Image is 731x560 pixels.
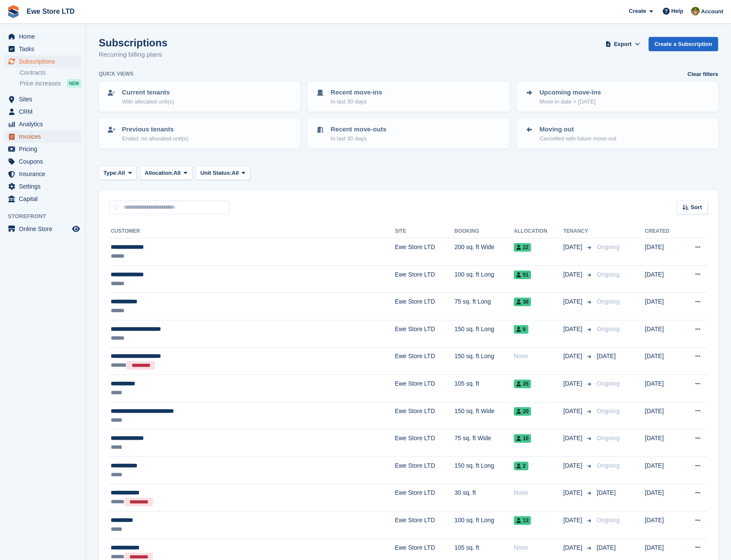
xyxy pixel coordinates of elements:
[604,37,642,51] button: Export
[4,43,81,55] a: menu
[4,155,81,167] a: menu
[395,375,455,402] td: Ewe Store LTD
[563,461,584,470] span: [DATE]
[455,511,514,539] td: 100 sq. ft Long
[395,457,455,484] td: Ewe Store LTD
[118,169,125,177] span: All
[4,131,81,143] a: menu
[71,224,81,234] a: Preview store
[20,79,61,88] span: Price increases
[455,320,514,347] td: 150 sq. ft Long
[23,4,78,18] a: Ewe Store LTD
[645,402,681,429] td: [DATE]
[563,297,584,306] span: [DATE]
[517,119,717,148] a: Moving out Cancelled with future move-out
[145,169,173,177] span: Allocation:
[19,155,70,167] span: Coupons
[4,30,81,43] a: menu
[517,82,717,111] a: Upcoming move-ins Move-in date > [DATE]
[200,169,232,177] span: Unit Status:
[109,225,395,238] th: Customer
[563,325,584,334] span: [DATE]
[563,379,584,388] span: [DATE]
[455,293,514,320] td: 75 sq. ft Long
[514,407,531,416] span: 20
[122,88,174,97] p: Current tenants
[4,118,81,130] a: menu
[19,143,70,155] span: Pricing
[395,238,455,266] td: Ewe Store LTD
[4,55,81,67] a: menu
[645,429,681,457] td: [DATE]
[331,134,386,143] p: In last 30 days
[173,169,181,177] span: All
[395,429,455,457] td: Ewe Store LTD
[597,435,619,441] span: Ongoing
[4,106,81,118] a: menu
[691,203,702,212] span: Sort
[19,180,70,192] span: Settings
[308,119,508,148] a: Recent move-outs In last 30 days
[645,511,681,539] td: [DATE]
[597,517,619,523] span: Ongoing
[671,7,683,15] span: Help
[514,271,531,279] span: 51
[8,212,85,221] span: Storefront
[100,82,300,111] a: Current tenants With allocated unit(s)
[597,243,619,250] span: Ongoing
[395,293,455,320] td: Ewe Store LTD
[232,169,239,177] span: All
[455,265,514,293] td: 100 sq. ft Long
[4,223,81,235] a: menu
[645,238,681,266] td: [DATE]
[455,347,514,375] td: 150 sq. ft Long
[514,225,563,238] th: Allocation
[19,106,70,118] span: CRM
[455,238,514,266] td: 200 sq. ft Wide
[629,7,646,15] span: Create
[20,79,81,88] a: Price increases NEW
[4,193,81,205] a: menu
[514,488,563,497] div: None
[540,134,616,143] p: Cancelled with future move-out
[597,326,619,332] span: Ongoing
[514,516,531,525] span: 13
[514,325,528,334] span: 6
[455,375,514,402] td: 105 sq. ft
[19,43,70,55] span: Tasks
[395,511,455,539] td: Ewe Store LTD
[563,543,584,552] span: [DATE]
[19,168,70,180] span: Insurance
[395,347,455,375] td: Ewe Store LTD
[455,402,514,429] td: 150 sq. ft Wide
[691,7,700,15] img: Jason Butcher
[540,97,601,106] p: Move-in date > [DATE]
[563,407,584,416] span: [DATE]
[331,97,382,106] p: In last 30 days
[20,69,81,77] a: Contracts
[455,484,514,511] td: 30 sq. ft
[140,166,192,180] button: Allocation: All
[19,93,70,105] span: Sites
[122,134,188,143] p: Ended, no allocated unit(s)
[563,488,584,497] span: [DATE]
[540,125,616,134] p: Moving out
[563,352,584,361] span: [DATE]
[4,143,81,155] a: menu
[514,462,528,470] span: 2
[7,5,20,18] img: stora-icon-8386f47178a22dfd0bd8f6a31ec36ba5ce8667c1dd55bd0f319d3a0aa187defe.svg
[563,225,593,238] th: Tenancy
[99,50,167,60] p: Recurring billing plans
[540,88,601,97] p: Upcoming move-ins
[395,402,455,429] td: Ewe Store LTD
[563,516,584,525] span: [DATE]
[19,118,70,130] span: Analytics
[100,119,300,148] a: Previous tenants Ended, no allocated unit(s)
[455,429,514,457] td: 75 sq. ft Wide
[514,243,531,252] span: 22
[395,320,455,347] td: Ewe Store LTD
[122,97,174,106] p: With allocated unit(s)
[331,125,386,134] p: Recent move-outs
[597,544,616,551] span: [DATE]
[514,298,531,306] span: 36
